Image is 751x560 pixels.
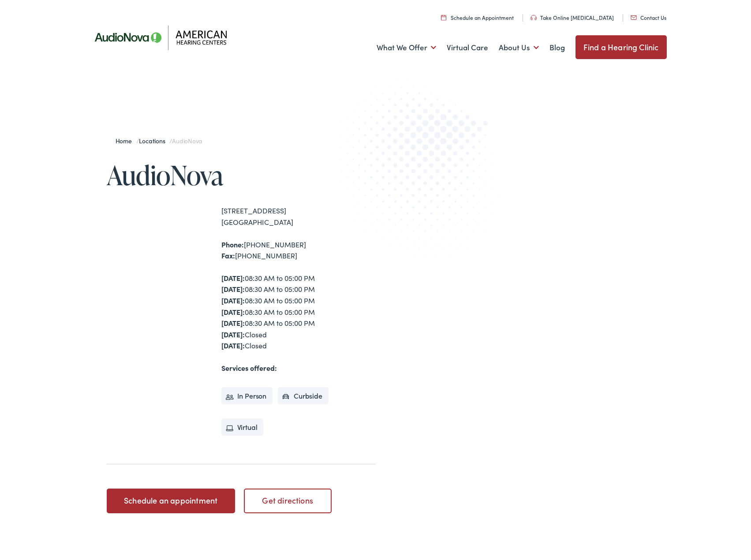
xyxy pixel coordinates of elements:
[221,418,264,436] li: Virtual
[221,318,245,328] strong: [DATE]:
[221,295,245,305] strong: [DATE]:
[499,31,539,64] a: About Us
[221,363,277,373] strong: Services offered:
[221,329,245,339] strong: [DATE]:
[575,35,667,59] a: Find a Hearing Clinic
[221,273,376,351] div: 08:30 AM to 05:00 PM 08:30 AM to 05:00 PM 08:30 AM to 05:00 PM 08:30 AM to 05:00 PM 08:30 AM to 0...
[549,31,565,64] a: Blog
[631,14,666,21] a: Contact Us
[221,340,245,350] strong: [DATE]:
[447,31,488,64] a: Virtual Care
[221,239,376,261] div: [PHONE_NUMBER] [PHONE_NUMBER]
[221,387,273,405] li: In Person
[531,15,537,20] img: utility icon
[221,250,235,260] strong: Fax:
[531,14,614,21] a: Take Online [MEDICAL_DATA]
[221,284,245,294] strong: [DATE]:
[107,161,376,190] h1: AudioNova
[244,489,332,513] a: Get directions
[116,136,136,145] a: Home
[172,136,202,145] span: AudioNova
[377,31,436,64] a: What We Offer
[221,273,245,283] strong: [DATE]:
[116,136,202,145] span: / /
[221,307,245,317] strong: [DATE]:
[278,387,329,405] li: Curbside
[221,205,376,228] div: [STREET_ADDRESS] [GEOGRAPHIC_DATA]
[441,14,514,21] a: Schedule an Appointment
[139,136,169,145] a: Locations
[631,15,637,20] img: utility icon
[441,15,446,20] img: utility icon
[221,239,244,249] strong: Phone:
[107,489,235,513] a: Schedule an appointment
